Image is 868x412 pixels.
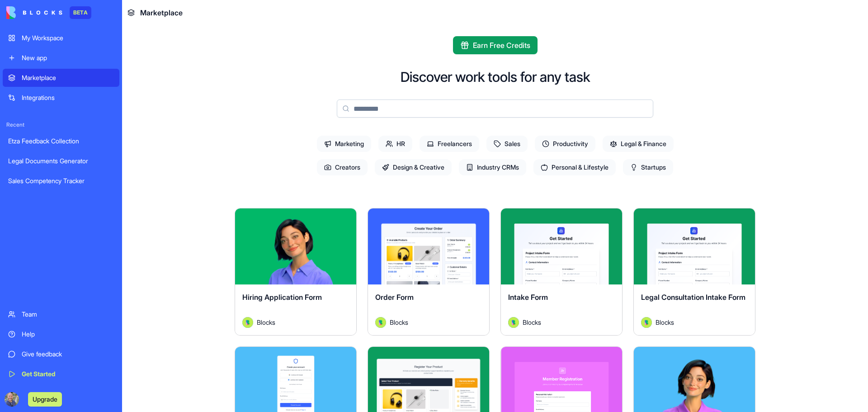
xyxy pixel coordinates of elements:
span: Sales [486,136,528,152]
a: Get Started [3,365,119,383]
img: Avatar [242,317,253,328]
div: Get Started [22,369,114,379]
span: Earn Free Credits [473,40,530,51]
a: Legal Documents Generator [3,152,119,170]
a: Order FormAvatarBlocks [368,208,490,336]
a: Give feedback [3,345,119,363]
span: Order Form [375,293,414,302]
div: Marketplace [22,73,114,82]
a: Etza Feedback Collection [3,132,119,150]
img: Avatar [641,317,652,328]
a: Hiring Application FormAvatarBlocks [235,208,357,336]
a: Integrations [3,89,119,107]
button: Earn Free Credits [453,36,538,54]
span: Marketing [317,136,371,152]
a: New app [3,49,119,67]
a: BETA [6,6,91,19]
img: logo [6,6,62,19]
span: Legal & Finance [603,136,674,152]
span: Marketplace [140,7,183,18]
button: Upgrade [28,392,62,407]
span: Industry CRMs [459,159,526,175]
div: Integrations [22,93,114,102]
span: Blocks [257,317,275,327]
a: Marketplace [3,69,119,87]
span: Blocks [523,317,541,327]
div: Legal Documents Generator [8,156,114,166]
img: ACg8ocIBv2xUw5HL-81t5tGPgmC9Ph1g_021R3Lypww5hRQve9x1lELB=s96-c [5,392,19,407]
span: Startups [623,159,673,175]
h2: Discover work tools for any task [401,69,590,85]
div: Etza Feedback Collection [8,137,114,146]
span: HR [378,136,412,152]
span: Design & Creative [375,159,452,175]
span: Hiring Application Form [242,293,322,302]
span: Legal Consultation Intake Form [641,293,745,302]
img: Avatar [375,317,386,328]
span: Intake Form [508,293,548,302]
a: My Workspace [3,29,119,47]
div: Give feedback [22,350,114,359]
span: Productivity [535,136,595,152]
span: Freelancers [420,136,479,152]
div: My Workspace [22,33,114,43]
a: Intake FormAvatarBlocks [500,208,623,336]
img: Avatar [508,317,519,328]
div: Sales Competency Tracker [8,176,114,185]
span: Recent [3,121,119,128]
a: Legal Consultation Intake FormAvatarBlocks [633,208,755,336]
div: Help [22,330,114,339]
div: New app [22,53,114,62]
a: Upgrade [28,394,62,403]
div: Team [22,310,114,319]
span: Blocks [656,317,674,327]
div: BETA [70,6,91,19]
span: Personal & Lifestyle [533,159,616,175]
a: Sales Competency Tracker [3,172,119,190]
a: Team [3,305,119,323]
span: Blocks [390,317,408,327]
a: Help [3,325,119,343]
span: Creators [317,159,368,175]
